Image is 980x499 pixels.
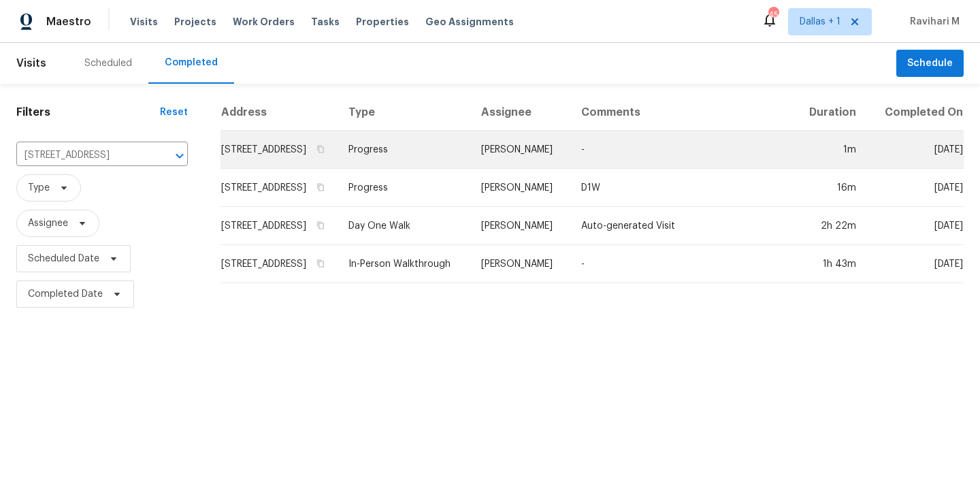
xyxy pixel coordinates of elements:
input: Search for an address... [16,145,150,166]
span: Type [28,181,50,195]
td: - [570,245,794,283]
button: Copy Address [314,143,327,155]
td: [PERSON_NAME] [470,169,570,207]
button: Schedule [896,50,964,78]
td: [PERSON_NAME] [470,245,570,283]
td: [PERSON_NAME] [470,207,570,245]
td: [STREET_ADDRESS] [220,131,338,169]
span: Schedule [907,55,953,72]
td: Day One Walk [338,207,470,245]
th: Completed On [867,95,964,131]
div: Reset [160,106,188,119]
td: [PERSON_NAME] [470,131,570,169]
td: In-Person Walkthrough [338,245,470,283]
th: Assignee [470,95,570,131]
span: Completed Date [28,287,103,301]
button: Open [170,146,189,165]
button: Copy Address [314,181,327,193]
td: [STREET_ADDRESS] [220,245,338,283]
button: Copy Address [314,219,327,231]
td: [DATE] [867,169,964,207]
th: Comments [570,95,794,131]
span: Ravihari M [904,15,960,29]
td: Progress [338,131,470,169]
div: 45 [768,8,778,22]
th: Type [338,95,470,131]
td: 16m [794,169,867,207]
td: [STREET_ADDRESS] [220,207,338,245]
h1: Filters [16,106,160,119]
td: [DATE] [867,207,964,245]
td: [STREET_ADDRESS] [220,169,338,207]
td: [DATE] [867,131,964,169]
span: Visits [16,48,46,78]
span: Tasks [311,17,340,27]
span: Work Orders [233,15,295,29]
span: Assignee [28,216,68,230]
td: D1W [570,169,794,207]
td: - [570,131,794,169]
button: Copy Address [314,257,327,270]
td: 1m [794,131,867,169]
th: Duration [794,95,867,131]
div: Scheduled [84,57,132,70]
span: Geo Assignments [425,15,514,29]
th: Address [220,95,338,131]
td: Auto-generated Visit [570,207,794,245]
span: Projects [174,15,216,29]
span: Visits [130,15,158,29]
td: [DATE] [867,245,964,283]
span: Dallas + 1 [800,15,840,29]
span: Maestro [46,15,91,29]
div: Completed [165,56,218,69]
span: Properties [356,15,409,29]
td: Progress [338,169,470,207]
td: 1h 43m [794,245,867,283]
td: 2h 22m [794,207,867,245]
span: Scheduled Date [28,252,99,265]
